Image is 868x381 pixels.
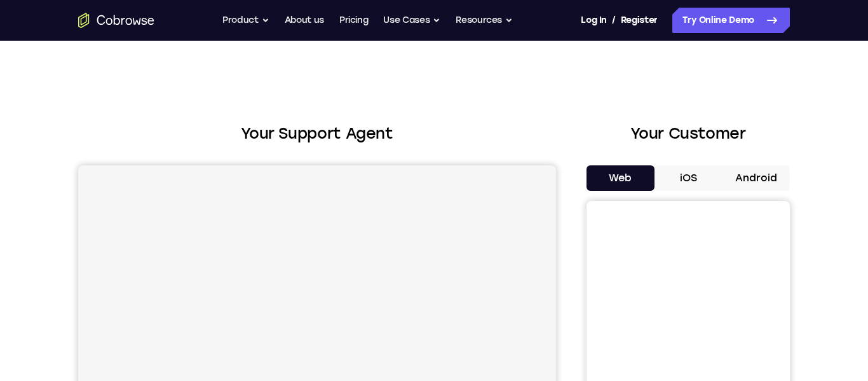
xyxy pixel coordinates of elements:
[587,122,790,145] h2: Your Customer
[722,165,790,191] button: Android
[339,8,369,33] a: Pricing
[621,8,658,33] a: Register
[78,122,556,145] h2: Your Support Agent
[222,8,269,33] button: Product
[456,8,513,33] button: Resources
[672,8,790,33] a: Try Online Demo
[654,165,722,191] button: iOS
[78,13,154,28] a: Go to the home page
[581,8,606,33] a: Log In
[587,165,654,191] button: Web
[285,8,324,33] a: About us
[612,13,616,28] span: /
[383,8,440,33] button: Use Cases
